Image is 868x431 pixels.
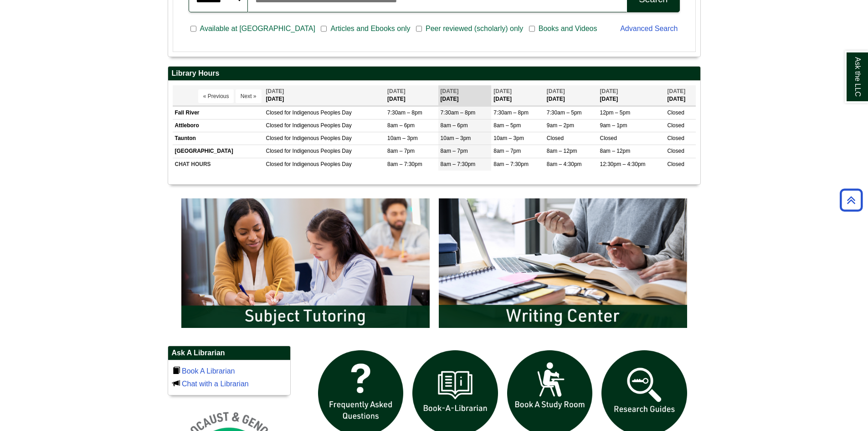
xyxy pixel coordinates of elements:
[600,161,645,167] span: 12:30pm – 4:30pm
[284,135,351,141] span: for Indigenous Peoples Day
[493,135,524,141] span: 10am – 3pm
[168,346,290,360] h2: Ask A Librarian
[837,194,866,206] a: Back to Top
[668,88,686,94] span: [DATE]
[284,161,351,167] span: for Indigenous Peoples Day
[668,148,684,154] span: Closed
[434,194,692,332] img: Writing Center Information
[173,119,264,132] td: Attleboro
[190,25,196,33] input: Available at [GEOGRAPHIC_DATA]
[529,25,535,33] input: Books and Videos
[422,23,527,34] span: Peer reviewed (scholarly) only
[600,109,630,116] span: 12pm – 5pm
[387,148,415,154] span: 8am – 7pm
[668,161,684,167] span: Closed
[547,135,564,141] span: Closed
[493,88,512,94] span: [DATE]
[493,161,529,167] span: 8am – 7:30pm
[173,132,264,145] td: Taunton
[620,25,678,32] a: Advanced Search
[387,122,415,129] span: 8am – 6pm
[441,135,471,141] span: 10am – 3pm
[173,158,264,171] td: CHAT HOURS
[547,109,582,116] span: 7:30am – 5pm
[600,122,627,129] span: 9am – 1pm
[668,109,684,116] span: Closed
[600,148,630,154] span: 8am – 12pm
[177,194,692,337] div: slideshow
[264,85,385,106] th: [DATE]
[668,122,684,129] span: Closed
[547,161,582,167] span: 8am – 4:30pm
[600,88,618,94] span: [DATE]
[173,106,264,119] td: Fall River
[284,148,351,154] span: for Indigenous Peoples Day
[266,135,283,141] span: Closed
[441,122,468,129] span: 8am – 6pm
[385,85,438,106] th: [DATE]
[493,109,529,116] span: 7:30am – 8pm
[196,23,319,34] span: Available at [GEOGRAPHIC_DATA]
[173,145,264,158] td: [GEOGRAPHIC_DATA]
[168,67,700,81] h2: Library Hours
[387,135,418,141] span: 10am – 3pm
[387,88,406,94] span: [DATE]
[182,380,249,388] a: Chat with a Librarian
[236,89,262,103] button: Next »
[547,122,574,129] span: 9am – 2pm
[441,148,468,154] span: 8am – 7pm
[416,25,422,33] input: Peer reviewed (scholarly) only
[182,367,235,375] a: Book A Librarian
[321,25,327,33] input: Articles and Ebooks only
[547,88,565,94] span: [DATE]
[327,23,414,34] span: Articles and Ebooks only
[668,135,684,141] span: Closed
[441,88,459,94] span: [DATE]
[544,85,598,106] th: [DATE]
[438,85,492,106] th: [DATE]
[284,109,351,116] span: for Indigenous Peoples Day
[441,109,476,116] span: 7:30am – 8pm
[266,161,283,167] span: Closed
[491,85,544,106] th: [DATE]
[198,89,234,103] button: « Previous
[284,122,351,129] span: for Indigenous Peoples Day
[493,122,521,129] span: 8am – 5pm
[600,135,616,141] span: Closed
[665,85,696,106] th: [DATE]
[547,148,577,154] span: 8am – 12pm
[535,23,601,34] span: Books and Videos
[177,194,434,332] img: Subject Tutoring Information
[441,161,476,167] span: 8am – 7:30pm
[266,122,283,129] span: Closed
[266,109,283,116] span: Closed
[266,88,284,94] span: [DATE]
[387,109,422,116] span: 7:30am – 8pm
[493,148,521,154] span: 8am – 7pm
[597,85,665,106] th: [DATE]
[266,148,283,154] span: Closed
[387,161,422,167] span: 8am – 7:30pm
